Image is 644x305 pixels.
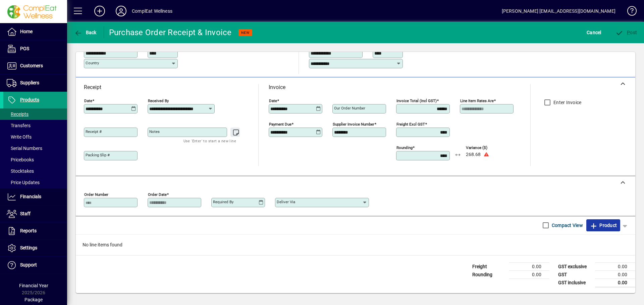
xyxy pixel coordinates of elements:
[76,235,635,255] div: No line items found
[89,5,110,17] button: Add
[586,219,620,231] button: Product
[20,194,41,199] span: Financials
[595,279,635,287] td: 0.00
[277,200,295,204] mat-label: Deliver via
[7,168,34,174] span: Stocktakes
[509,271,549,279] td: 0.00
[148,98,169,103] mat-label: Received by
[469,262,509,271] td: Freight
[555,279,595,287] td: GST inclusive
[627,30,630,35] span: P
[3,120,67,131] a: Transfers
[3,165,67,177] a: Stocktakes
[7,157,34,162] span: Pricebooks
[109,27,232,38] div: Purchase Order Receipt & Invoice
[7,123,31,128] span: Transfers
[84,192,108,197] mat-label: Order number
[460,98,494,103] mat-label: Line item rates are
[587,27,601,38] span: Cancel
[86,61,99,65] mat-label: Country
[469,271,509,279] td: Rounding
[20,63,43,68] span: Customers
[3,240,67,256] a: Settings
[241,30,250,35] span: NEW
[86,153,110,157] mat-label: Packing Slip #
[550,222,583,229] label: Compact View
[396,98,437,103] mat-label: Invoice Total (incl GST)
[3,188,67,205] a: Financials
[466,152,481,157] span: 268.68
[20,29,33,34] span: Home
[3,75,67,91] a: Suppliers
[20,46,29,51] span: POS
[585,26,603,39] button: Cancel
[148,192,167,197] mat-label: Order date
[3,206,67,222] a: Staff
[590,220,617,231] span: Product
[3,223,67,239] a: Reports
[269,122,291,127] mat-label: Payment due
[74,30,97,35] span: Back
[3,108,67,120] a: Receipts
[24,297,43,302] span: Package
[614,26,639,39] button: Post
[509,262,549,271] td: 0.00
[3,41,67,57] a: POS
[19,283,48,288] span: Financial Year
[555,271,595,279] td: GST
[110,5,132,17] button: Profile
[20,228,37,233] span: Reports
[20,80,39,85] span: Suppliers
[72,26,98,39] button: Back
[334,106,365,110] mat-label: Our order number
[149,129,160,134] mat-label: Notes
[3,131,67,143] a: Write Offs
[7,134,32,140] span: Write Offs
[67,26,104,39] app-page-header-button: Back
[86,129,102,134] mat-label: Receipt #
[20,245,37,250] span: Settings
[622,1,636,23] a: Knowledge Base
[595,271,635,279] td: 0.00
[132,6,172,16] div: ComplEat Wellness
[396,122,425,127] mat-label: Freight excl GST
[333,122,374,127] mat-label: Supplier invoice number
[502,6,615,16] div: [PERSON_NAME] [EMAIL_ADDRESS][DOMAIN_NAME]
[84,98,92,103] mat-label: Date
[3,143,67,154] a: Serial Numbers
[3,154,67,165] a: Pricebooks
[595,262,635,271] td: 0.00
[269,98,277,103] mat-label: Date
[3,177,67,188] a: Price Updates
[183,137,236,145] mat-hint: Use 'Enter' to start a new line
[20,211,31,216] span: Staff
[615,30,637,35] span: ost
[396,145,413,150] mat-label: Rounding
[552,99,581,106] label: Enter Invoice
[3,23,67,40] a: Home
[213,200,233,204] mat-label: Required by
[20,97,39,102] span: Products
[7,111,29,117] span: Receipts
[3,257,67,274] a: Support
[3,58,67,74] a: Customers
[20,262,37,268] span: Support
[555,262,595,271] td: GST exclusive
[7,146,42,151] span: Serial Numbers
[7,180,40,185] span: Price Updates
[466,146,506,150] span: Variance ($)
